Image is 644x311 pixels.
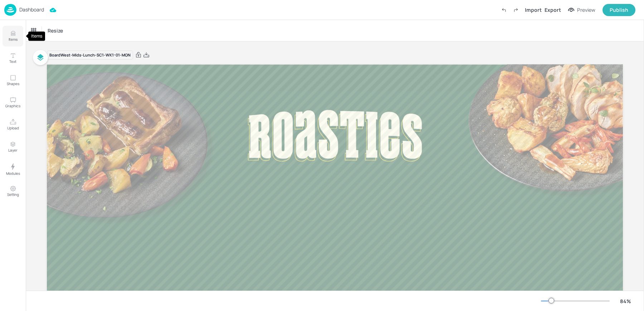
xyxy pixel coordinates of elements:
div: Board West-Mids-Lunch-SC1-WK1-01-MON [47,50,133,60]
p: Dashboard [19,7,44,12]
label: Redo (Ctrl + Y) [510,4,522,16]
div: Export [545,6,561,14]
span: Resize [46,27,64,34]
div: 84 % [617,297,634,305]
div: Publish [610,6,628,14]
button: Publish [602,4,635,16]
label: Undo (Ctrl + Z) [498,4,510,16]
img: logo-86c26b7e.jpg [4,4,16,16]
div: Preview [577,6,595,14]
div: Items [28,31,45,41]
div: Import [525,6,542,14]
button: Preview [564,5,600,15]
